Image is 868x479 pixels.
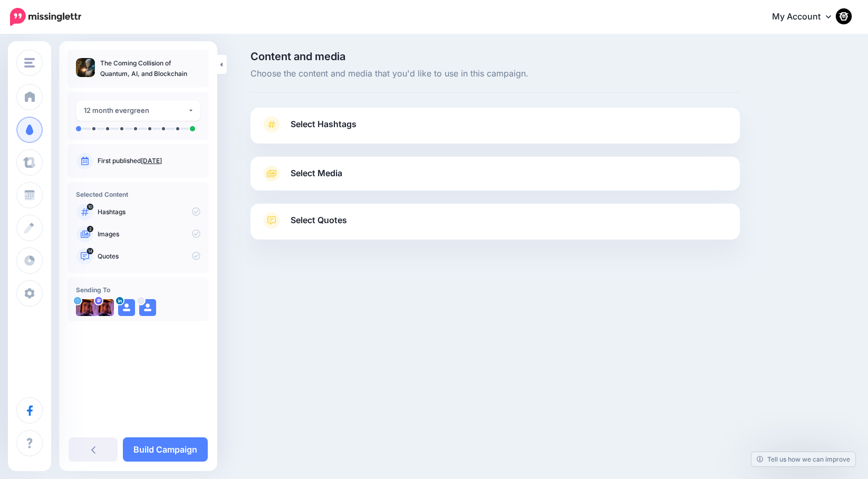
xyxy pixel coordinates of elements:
[250,67,740,81] span: Choose the content and media that you'd like to use in this campaign.
[97,299,114,316] img: 83642e166c72f455-88614.jpg
[98,207,200,217] p: Hashtags
[261,116,729,143] a: Select Hashtags
[118,299,135,316] img: user_default_image.png
[98,229,200,239] p: Images
[87,248,94,254] span: 14
[261,212,729,240] a: Select Quotes
[84,104,188,117] div: 12 month evergreen
[291,166,342,180] span: Select Media
[291,117,356,131] span: Select Hashtags
[98,252,200,261] p: Quotes
[761,4,852,30] a: My Account
[76,299,99,316] img: BHFunHouse-19603.jpg
[139,299,156,316] img: user_default_image.png
[751,452,855,466] a: Tell us how we can improve
[100,58,200,79] p: The Coming Collision of Quantum, AI, and Blockchain
[250,51,740,62] span: Content and media
[76,58,95,77] img: 28a34e85d99f602e3f21022df529015b_thumb.jpg
[76,286,200,294] h4: Sending To
[76,100,200,121] button: 12 month evergreen
[141,157,162,165] a: [DATE]
[291,213,347,227] span: Select Quotes
[24,58,35,68] img: menu.png
[76,190,200,198] h4: Selected Content
[98,156,200,166] p: First published
[261,165,729,182] a: Select Media
[10,8,81,26] img: Missinglettr
[87,204,93,210] span: 10
[87,226,93,232] span: 2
